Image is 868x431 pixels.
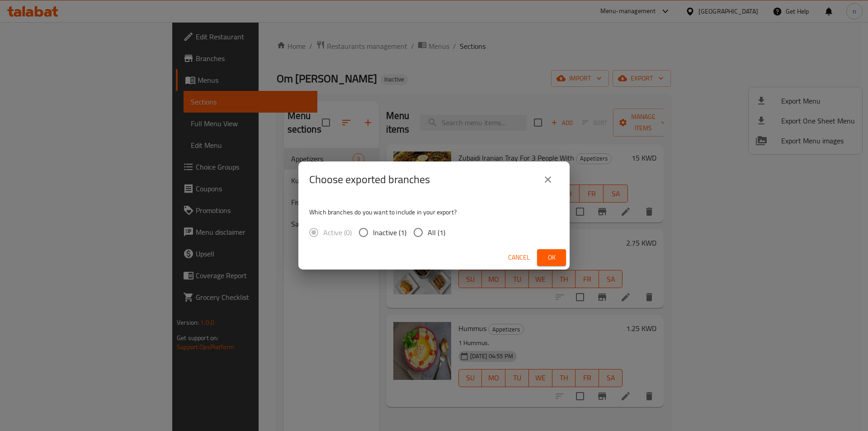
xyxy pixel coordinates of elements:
[323,227,352,238] span: Active (0)
[508,252,530,263] span: Cancel
[505,249,533,266] button: Cancel
[428,227,445,238] span: All (1)
[537,249,566,266] button: Ok
[309,208,559,217] p: Which branches do you want to include in your export?
[544,252,559,263] span: Ok
[373,227,406,238] span: Inactive (1)
[309,172,430,187] h2: Choose exported branches
[537,169,559,190] button: close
